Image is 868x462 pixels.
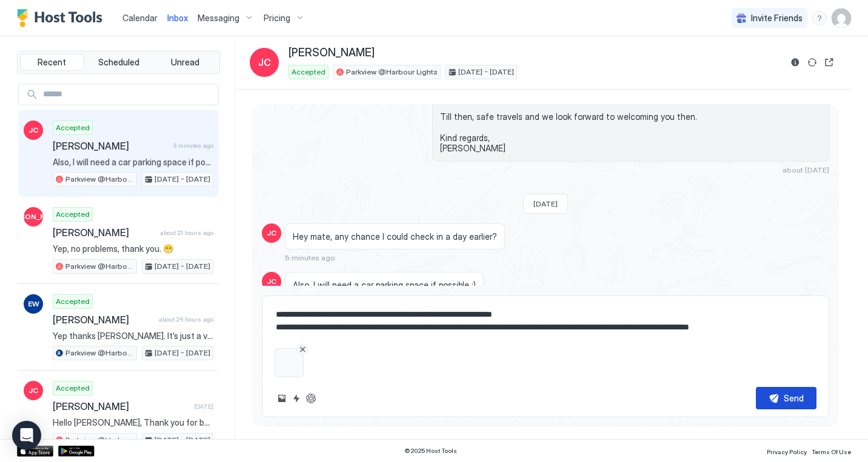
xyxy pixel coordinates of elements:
span: Yep, no problems, thank you. 😁 [53,243,213,254]
span: Parkview @Harbour Lights [65,261,134,272]
span: [DATE] - [DATE] [155,435,210,446]
span: Accepted [56,383,90,394]
span: Also, I will need a car parking space if possible :) [53,157,213,168]
span: [DATE] - [DATE] [155,174,210,185]
span: Parkview @Harbour Lights [65,348,134,358]
div: menu [812,11,827,25]
span: Invite Friends [751,13,803,24]
div: Send [784,392,804,404]
span: Recent [38,57,66,68]
button: Sync reservation [805,55,820,70]
span: Privacy Policy [767,448,807,455]
span: Also, I will need a car parking space if possible :) [293,280,476,291]
div: View image [275,348,304,377]
span: [PERSON_NAME] [289,46,375,60]
span: [DATE] - [DATE] [458,67,514,78]
button: ChatGPT Auto Reply [304,391,318,406]
span: EW [28,299,39,309]
span: Parkview @Harbour Lights [65,435,134,446]
a: Calendar [122,12,158,24]
span: [PERSON_NAME] [4,211,64,222]
span: Accepted [292,67,326,78]
span: [DATE] - [DATE] [155,348,210,358]
span: Inbox [167,13,188,23]
div: User profile [832,8,851,28]
button: Unread [153,54,217,71]
a: Privacy Policy [767,444,807,457]
div: Open Intercom Messenger [12,421,41,450]
span: JC [267,276,276,287]
button: Upload image [275,391,289,406]
a: Terms Of Use [812,444,851,457]
span: Scheduled [98,57,139,68]
span: [DATE] - [DATE] [155,261,210,272]
span: Pricing [264,13,290,24]
span: Accepted [56,209,90,220]
span: [PERSON_NAME] [53,314,154,326]
button: Scheduled [87,54,151,71]
span: Parkview @Harbour Lights [346,67,438,78]
span: Accepted [56,122,90,133]
button: Send [756,387,816,409]
span: [DATE] [533,199,558,208]
span: Messaging [198,13,239,24]
a: Inbox [167,12,188,24]
button: Open reservation [822,55,836,70]
button: Quick reply [289,391,304,406]
span: JC [267,228,276,239]
span: 3 minutes ago [173,142,213,150]
a: Host Tools Logo [17,9,108,27]
span: © 2025 Host Tools [404,447,457,455]
span: Hello [PERSON_NAME], Thank you for booking our apartment in [GEOGRAPHIC_DATA] for [DATE] till [DA... [53,417,213,428]
button: Reservation information [788,55,803,70]
span: about 21 hours ago [160,229,213,237]
span: Accepted [56,296,90,307]
span: [PERSON_NAME] [53,140,169,152]
span: Terms Of Use [812,448,851,455]
span: JC [258,55,271,70]
div: tab-group [17,51,220,74]
input: Input Field [38,84,218,105]
span: Unread [171,57,199,68]
a: Google Play Store [58,446,95,457]
span: 5 minutes ago [285,253,335,262]
a: App Store [17,446,53,457]
span: Hey mate, any chance I could check in a day earlier? [293,231,497,242]
button: Remove image [296,343,309,355]
span: [PERSON_NAME] [53,400,189,412]
span: Parkview @Harbour Lights [65,174,134,185]
span: about 24 hours ago [159,315,213,323]
span: Calendar [122,13,158,23]
span: JC [28,125,38,136]
span: [PERSON_NAME] [53,226,155,239]
span: about [DATE] [783,165,829,174]
span: JC [28,385,38,396]
span: Yep thanks [PERSON_NAME]. It’s just a very busy time of the year atm, with back to back bookings.... [53,331,213,342]
button: Recent [20,54,84,71]
span: [DATE] [194,403,213,411]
